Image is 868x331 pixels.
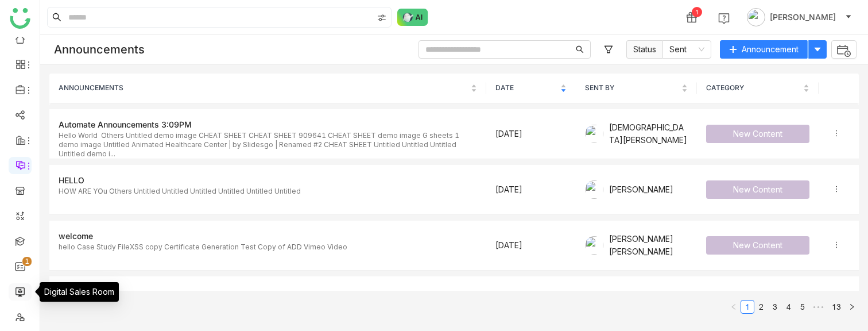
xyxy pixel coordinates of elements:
[769,301,781,313] a: 3
[836,43,851,58] img: automated_announcement.svg
[486,221,575,271] td: [DATE]
[741,301,754,313] a: 1
[54,43,145,56] div: Announcements
[609,233,688,258] div: [PERSON_NAME] [PERSON_NAME]
[745,8,854,26] button: [PERSON_NAME]
[25,256,29,267] p: 1
[809,300,828,314] li: Next 5 Pages
[796,300,809,314] li: 5
[585,125,603,143] img: 684a9b06de261c4b36a3cf65
[59,174,477,187] div: HELLO
[486,109,575,159] td: [DATE]
[486,165,575,215] td: [DATE]
[755,301,768,313] a: 2
[845,300,859,314] button: Next Page
[609,183,673,196] div: [PERSON_NAME]
[40,282,119,302] div: Digital Sales Room
[609,121,688,147] div: [DEMOGRAPHIC_DATA][PERSON_NAME]
[727,300,741,314] button: Previous Page
[59,118,477,131] div: Automate Announcements 3:09PM
[809,300,828,314] span: •••
[377,13,386,22] img: search-type.svg
[609,288,688,314] div: [PERSON_NAME] [PERSON_NAME]
[733,239,782,252] div: New Content
[733,183,782,196] div: New Content
[720,40,808,59] button: Announcement
[397,9,428,26] img: ask-buddy-normal.svg
[782,301,795,313] a: 4
[626,40,662,59] span: Status
[59,131,477,149] div: Hello World Others Untitled demo image CHEAT SHEET CHEAT SHEET 909641 CHEAT SHEET demo image G sh...
[718,13,730,24] img: help.svg
[669,41,704,58] nz-select-item: Sent
[741,300,754,314] li: 1
[59,286,477,298] div: welcome
[486,276,575,326] td: [DATE]
[796,301,809,313] a: 5
[747,8,765,26] img: avatar
[770,11,836,24] span: [PERSON_NAME]
[754,300,768,314] li: 2
[10,8,30,29] img: logo
[585,236,603,255] img: 684a959c82a3912df7c0cd23
[782,300,796,314] li: 4
[733,128,782,140] div: New Content
[59,243,347,261] div: hello Case Study FileXSS copy Certificate Generation Test Copy of ADD Vimeo Video
[828,301,844,313] a: 13
[59,230,477,243] div: welcome
[692,7,702,17] div: 1
[22,257,32,266] nz-badge-sup: 1
[59,187,301,205] div: HOW ARE YOu Others Untitled Untitled Untitled Untitled Untitled Untitled
[742,43,799,56] span: Announcement
[585,180,603,199] img: 684a9b6bde261c4b36a3d2e3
